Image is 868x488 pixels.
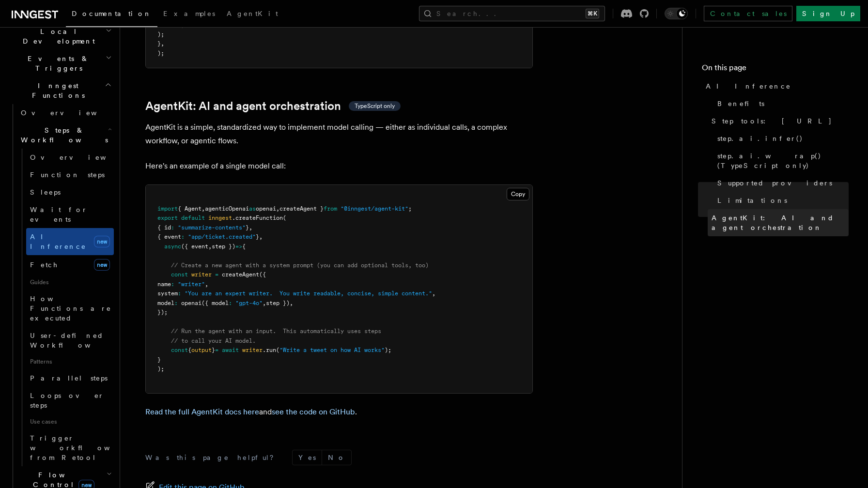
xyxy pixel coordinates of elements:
[259,271,266,278] span: ({
[215,347,218,353] span: =
[796,6,860,21] a: Sign Up
[157,40,161,47] span: }
[212,243,235,250] span: step })
[30,171,105,179] span: Function steps
[26,166,114,183] a: Function steps
[279,347,385,353] span: "Write a tweet on how AI works"
[713,147,849,174] a: step.ai.wrap() (TypeScript only)
[717,134,803,143] span: step.ai.infer()
[205,205,249,212] span: agenticOpenai
[191,271,212,278] span: writer
[30,261,58,269] span: Fetch
[276,205,279,212] span: ,
[94,236,110,247] span: new
[215,271,218,278] span: =
[30,153,130,161] span: Overview
[246,224,249,231] span: }
[8,54,106,73] span: Events & Triggers
[419,6,605,21] button: Search...⌘K
[161,40,164,47] span: ,
[157,205,178,212] span: import
[235,300,263,306] span: "gpt-4o"
[290,300,293,306] span: ,
[279,205,324,212] span: createAgent }
[157,31,164,38] span: );
[145,407,259,416] a: Read the full AgentKit docs here
[26,274,114,290] span: Guides
[157,233,181,240] span: { event
[171,262,429,269] span: // Create a new agent with a system prompt (you can add optional tools, too)
[324,205,337,212] span: from
[8,50,114,77] button: Events & Triggers
[94,259,110,271] span: new
[21,109,121,117] span: Overview
[201,300,229,306] span: ({ model
[163,10,215,17] span: Examples
[26,429,114,466] a: Trigger workflows from Retool
[355,102,395,110] span: TypeScript only
[249,224,252,231] span: ,
[145,121,533,148] p: AgentKit is a simple, standardized way to implement model calling — either as individual calls, a...
[704,6,792,21] a: Contact sales
[276,347,279,353] span: (
[157,281,171,288] span: name
[713,95,849,112] a: Benefits
[145,453,280,462] p: Was this page helpful?
[222,271,259,278] span: createAgent
[26,290,114,327] a: How Functions are executed
[30,188,61,196] span: Sleeps
[242,347,263,353] span: writer
[26,327,114,354] a: User-defined Workflows
[145,405,533,419] p: and .
[26,414,114,429] span: Use cases
[713,192,849,209] a: Limitations
[171,347,188,353] span: const
[171,337,256,344] span: // to call your AI model.
[712,116,832,126] span: Step tools: [URL]
[157,214,178,221] span: export
[185,290,432,297] span: "You are an expert writer. You write readable, concise, simple content."
[712,213,849,232] span: AgentKit: AI and agent orchestration
[188,347,191,353] span: {
[385,347,391,353] span: );
[30,233,86,250] span: AI Inference
[708,209,849,236] a: AgentKit: AI and agent orchestration
[221,3,284,26] a: AgentKit
[713,130,849,147] a: step.ai.infer()
[30,332,117,349] span: User-defined Workflows
[8,27,106,46] span: Local Development
[157,366,164,372] span: );
[157,309,168,316] span: });
[266,300,290,306] span: step })
[586,9,599,18] kbd: ⌘K
[181,214,205,221] span: default
[17,104,114,122] a: Overview
[171,224,174,231] span: :
[26,183,114,201] a: Sleeps
[145,99,401,113] a: AgentKit: AI and agent orchestrationTypeScript only
[157,356,161,363] span: }
[205,281,208,288] span: ,
[26,149,114,166] a: Overview
[263,347,276,353] span: .run
[222,347,239,353] span: await
[178,290,181,297] span: :
[72,10,152,17] span: Documentation
[17,149,114,466] div: Steps & Workflows
[174,300,178,306] span: :
[26,387,114,414] a: Loops over steps
[706,81,791,91] span: AI Inference
[717,196,787,205] span: Limitations
[171,281,174,288] span: :
[17,125,108,145] span: Steps & Workflows
[181,243,208,250] span: ({ event
[8,81,105,100] span: Inngest Functions
[713,174,849,192] a: Supported providers
[341,205,408,212] span: "@inngest/agent-kit"
[232,214,283,221] span: .createFunction
[702,77,849,95] a: AI Inference
[717,99,764,108] span: Benefits
[507,188,529,200] button: Copy
[259,233,263,240] span: ,
[181,233,185,240] span: :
